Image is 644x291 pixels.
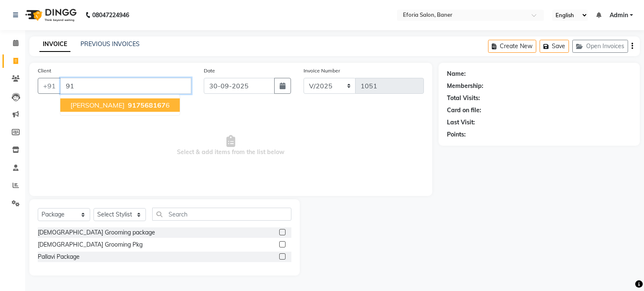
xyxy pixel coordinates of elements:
div: Pallavi Package [38,252,80,261]
a: PREVIOUS INVOICES [80,40,140,48]
img: logo [21,3,79,27]
div: Card on file: [447,106,481,115]
label: Date [204,67,215,75]
div: Membership: [447,82,483,90]
div: Points: [447,130,466,139]
div: Total Visits: [447,94,480,103]
label: Invoice Number [304,67,340,75]
a: INVOICE [39,37,70,52]
input: Search by Name/Mobile/Email/Code [60,78,191,94]
ngb-highlight: 6 [126,101,170,109]
b: 08047224946 [92,3,129,27]
input: Search [152,208,291,221]
span: [PERSON_NAME] [70,101,125,109]
span: Select & add items from the list below [38,104,424,188]
div: [DEMOGRAPHIC_DATA] Grooming package [38,228,155,237]
span: 917568167 [128,101,166,109]
div: Name: [447,70,466,78]
label: Client [38,67,51,75]
button: Save [540,40,569,53]
div: [DEMOGRAPHIC_DATA] Grooming Pkg [38,240,143,249]
button: Create New [488,40,536,53]
button: Open Invoices [572,40,628,53]
button: +91 [38,78,61,94]
span: Admin [610,11,628,20]
div: Last Visit: [447,118,475,127]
